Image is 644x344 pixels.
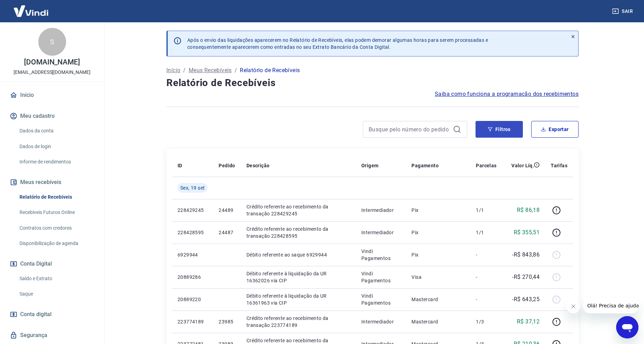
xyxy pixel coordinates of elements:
p: Pagamento [411,162,439,169]
a: Dados da conta [17,124,96,138]
p: Débito referente ao saque 6929944 [246,251,350,258]
p: -R$ 643,25 [512,295,540,304]
p: 23985 [219,318,235,325]
p: / [183,66,186,75]
p: -R$ 843,86 [512,251,540,259]
a: Relatório de Recebíveis [17,190,96,204]
p: Débito referente à liquidação da UR 16361963 via CIP [246,292,350,306]
p: Visa [411,274,465,281]
p: 6929944 [178,251,207,258]
a: Conta digital [8,307,96,322]
p: 1/1 [476,207,496,214]
button: Conta Digital [8,256,96,272]
span: Sex, 19 set [180,184,205,191]
iframe: Botão para abrir a janela de mensagens [616,316,638,338]
a: Meus Recebíveis [189,66,232,75]
p: R$ 86,18 [517,206,540,214]
p: Tarifas [551,162,567,169]
p: Crédito referente ao recebimento da transação 228428595 [246,225,350,239]
p: Valor Líq. [511,162,534,169]
a: Recebíveis Futuros Online [17,205,96,220]
p: Intermediador [361,207,401,214]
p: Vindi Pagamentos [361,270,401,284]
span: Conta digital [20,309,52,319]
p: 24489 [219,207,235,214]
a: Saldo e Extrato [17,272,96,286]
a: Disponibilização de agenda [17,236,96,251]
p: ID [178,162,182,169]
p: Após o envio das liquidações aparecerem no Relatório de Recebíveis, elas podem demorar algumas ho... [187,37,488,51]
p: Vindi Pagamentos [361,292,401,306]
p: 24487 [219,229,235,236]
p: -R$ 270,44 [512,273,540,281]
h4: Relatório de Recebíveis [166,76,579,90]
button: Filtros [476,121,523,138]
p: 1/3 [476,318,496,325]
p: Pix [411,251,465,258]
p: Crédito referente ao recebimento da transação 223774189 [246,315,350,329]
p: 228429245 [178,207,207,214]
p: 20889286 [178,274,207,281]
a: Dados de login [17,139,96,154]
a: Informe de rendimentos [17,155,96,169]
a: Início [8,87,96,103]
p: 228428595 [178,229,207,236]
p: [EMAIL_ADDRESS][DOMAIN_NAME] [14,69,91,76]
p: - [476,296,496,303]
p: Origem [361,162,378,169]
a: Contratos com credores [17,221,96,235]
p: - [476,274,496,281]
a: Segurança [8,328,96,343]
p: 1/1 [476,229,496,236]
p: Parcelas [476,162,496,169]
iframe: Fechar mensagem [566,299,580,313]
button: Sair [611,5,636,18]
iframe: Mensagem da empresa [583,298,638,313]
p: Intermediador [361,318,401,325]
p: Descrição [246,162,270,169]
input: Busque pelo número do pedido [369,124,450,135]
span: Olá! Precisa de ajuda? [4,5,58,10]
p: 223774189 [178,318,207,325]
button: Exportar [531,121,579,138]
img: Vindi [8,0,54,22]
p: Pix [411,207,465,214]
p: Pedido [219,162,235,169]
div: S [38,28,66,56]
p: Débito referente à liquidação da UR 16362026 via CIP [246,270,350,284]
p: - [476,251,496,258]
button: Meus recebíveis [8,175,96,190]
a: Início [166,66,180,75]
a: Saiba como funciona a programação dos recebimentos [435,90,579,98]
p: Mastercard [411,296,465,303]
p: R$ 355,51 [514,228,540,237]
p: Vindi Pagamentos [361,248,401,262]
p: Mastercard [411,318,465,325]
p: [DOMAIN_NAME] [24,59,80,66]
p: / [235,66,237,75]
p: Crédito referente ao recebimento da transação 228429245 [246,203,350,217]
p: R$ 37,12 [517,318,540,326]
p: Intermediador [361,229,401,236]
p: Pix [411,229,465,236]
p: 20889220 [178,296,207,303]
button: Meu cadastro [8,108,96,124]
a: Saque [17,287,96,301]
p: Relatório de Recebíveis [240,66,300,75]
